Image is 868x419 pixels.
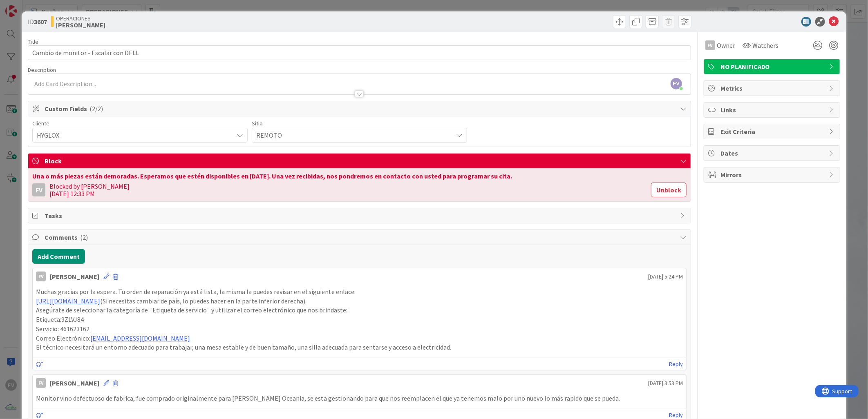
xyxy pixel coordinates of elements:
span: OPERACIONES [56,15,105,22]
p: Correo Electrónico: [36,334,683,343]
span: HYGLOX [37,129,229,141]
span: ID [28,17,47,27]
label: Title [28,38,38,45]
div: [PERSON_NAME] [50,272,99,281]
input: type card name here... [28,45,691,60]
p: Servicio: 461623162 [36,324,683,334]
span: Block [45,156,676,166]
div: [PERSON_NAME] [50,378,99,388]
p: (Si necesitas cambiar de país, lo puedes hacer en la parte inferior derecha). [36,296,683,306]
div: Blocked by [PERSON_NAME] [DATE] 12:33 PM [49,183,647,197]
button: Add Comment [32,249,85,264]
p: Asegúrate de seleccionar la categoría de ¨Etiqueta de servicio¨ y utilizar el correo electrónico ... [36,305,683,315]
div: Una o más piezas están demoradas. Esperamos que estén disponibles en [DATE]. Una vez recibidas, n... [32,173,687,179]
span: Links [720,105,825,115]
span: Comments [45,232,676,242]
p: Monitor vino defectuoso de fabrica, fue comprado originalmente para [PERSON_NAME] Oceania, se est... [36,394,683,403]
span: REMOTO [256,129,449,141]
b: [PERSON_NAME] [56,22,105,28]
p: Muchas gracias por la espera. Tu orden de reparación ya está lista, la misma la puedes revisar en... [36,287,683,296]
button: Unblock [651,183,687,197]
span: Watchers [752,40,779,50]
span: Dates [720,148,825,158]
a: [EMAIL_ADDRESS][DOMAIN_NAME] [90,334,190,342]
span: Mirrors [720,170,825,180]
p: Etiqueta:9ZLVJ84 [36,315,683,324]
span: ( 2 ) [80,233,88,241]
span: Metrics [720,83,825,93]
p: El técnico necesitará un entorno adecuado para trabajar, una mesa estable y de buen tamaño, una s... [36,343,683,352]
span: [DATE] 3:53 PM [648,379,683,388]
span: Exit Criteria [720,127,825,136]
b: 3607 [34,18,47,26]
div: Sitio [252,120,467,126]
span: [DATE] 5:24 PM [648,272,683,281]
span: Tasks [45,211,676,221]
div: FV [705,40,715,50]
span: NO PLANIFICADO [720,62,825,71]
span: FV [671,78,682,89]
a: Reply [669,359,683,369]
div: FV [36,378,46,388]
div: FV [32,183,45,196]
span: Custom Fields [45,104,676,114]
span: Support [17,1,37,11]
div: FV [36,272,46,281]
span: ( 2/2 ) [89,105,103,113]
div: Cliente [32,120,248,126]
span: Description [28,66,56,74]
a: [URL][DOMAIN_NAME] [36,297,100,305]
span: Owner [717,40,735,50]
